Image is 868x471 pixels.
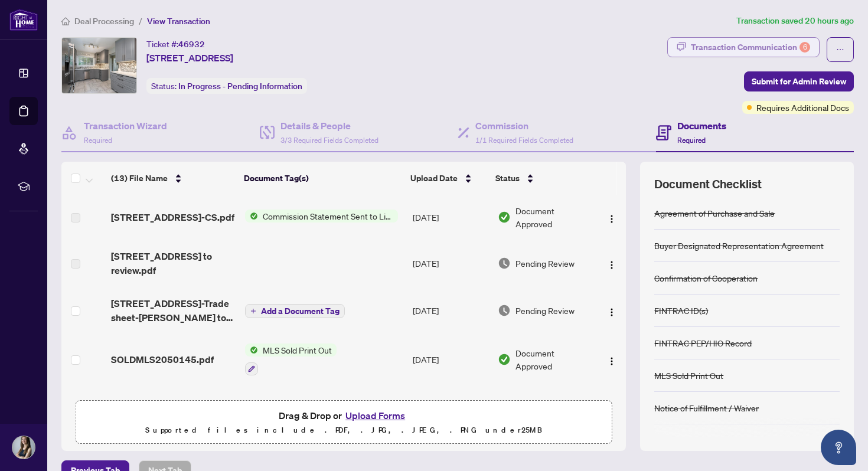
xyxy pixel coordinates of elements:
[408,385,493,436] td: [DATE]
[607,308,616,317] img: Logo
[515,304,575,317] span: Pending Review
[84,119,167,133] h4: Transaction Wizard
[654,304,708,317] div: FINTRAC ID(s)
[280,136,378,145] span: 3/3 Required Fields Completed
[515,257,575,270] span: Pending Review
[677,119,726,133] h4: Documents
[654,207,775,220] div: Agreement of Purchase and Sale
[111,210,234,224] span: [STREET_ADDRESS]-CS.pdf
[342,408,409,423] button: Upload Forms
[258,344,337,356] span: MLS Sold Print Out
[821,430,856,465] button: Open asap
[261,307,340,315] span: Add a Document Tag
[736,14,854,28] article: Transaction saved 20 hours ago
[498,257,511,270] img: Document Status
[106,162,240,195] th: (13) File Name
[677,136,706,145] span: Required
[62,38,136,93] img: IMG-W12236449_1.jpg
[408,240,493,287] td: [DATE]
[245,210,398,223] button: Status IconCommission Statement Sent to Listing Brokerage
[245,344,337,375] button: Status IconMLS Sold Print Out
[250,308,256,314] span: plus
[147,16,210,27] span: View Transaction
[406,162,491,195] th: Upload Date
[691,38,810,57] div: Transaction Communication
[756,101,849,114] span: Requires Additional Docs
[111,249,236,277] span: [STREET_ADDRESS] to review.pdf
[654,176,762,192] span: Document Checklist
[836,45,844,54] span: ellipsis
[607,356,616,366] img: Logo
[111,352,214,367] span: SOLDMLS2050145.pdf
[410,172,458,185] span: Upload Date
[408,195,493,240] td: [DATE]
[84,136,112,145] span: Required
[245,210,258,223] img: Status Icon
[245,344,258,356] img: Status Icon
[498,211,511,224] img: Document Status
[146,37,205,51] div: Ticket #:
[76,401,611,444] span: Drag & Drop orUpload FormsSupported files include .PDF, .JPG, .JPEG, .PNG under25MB
[602,350,621,369] button: Logo
[258,210,398,223] span: Commission Statement Sent to Listing Brokerage
[245,303,345,319] button: Add a Document Tag
[654,239,824,252] div: Buyer Designated Representation Agreement
[111,296,236,325] span: [STREET_ADDRESS]-Trade sheet-[PERSON_NAME] to review.pdf
[280,119,378,133] h4: Details & People
[475,119,573,133] h4: Commission
[83,423,604,437] p: Supported files include .PDF, .JPG, .JPEG, .PNG under 25 MB
[61,17,70,25] span: home
[752,72,846,91] span: Submit for Admin Review
[515,346,592,372] span: Document Approved
[178,81,302,91] span: In Progress - Pending Information
[515,204,592,230] span: Document Approved
[279,408,409,423] span: Drag & Drop or
[602,208,621,227] button: Logo
[800,42,810,53] div: 6
[602,254,621,273] button: Logo
[258,394,372,407] span: Notice of Fulfillment / Waiver
[245,394,258,407] img: Status Icon
[498,353,511,366] img: Document Status
[654,272,758,284] div: Confirmation of Cooperation
[408,334,493,385] td: [DATE]
[74,16,134,27] span: Deal Processing
[654,401,759,414] div: Notice of Fulfillment / Waiver
[475,136,573,145] span: 1/1 Required Fields Completed
[602,301,621,320] button: Logo
[498,304,511,317] img: Document Status
[245,394,372,426] button: Status IconNotice of Fulfillment / Waiver
[491,162,593,195] th: Status
[607,260,616,270] img: Logo
[178,39,205,50] span: 46932
[139,14,142,28] li: /
[654,336,752,349] div: FINTRAC PEP/HIO Record
[239,162,406,195] th: Document Tag(s)
[9,9,38,31] img: logo
[245,304,345,318] button: Add a Document Tag
[12,436,35,459] img: Profile Icon
[607,214,616,224] img: Logo
[111,172,168,185] span: (13) File Name
[495,172,520,185] span: Status
[744,71,854,91] button: Submit for Admin Review
[146,78,307,94] div: Status:
[408,287,493,334] td: [DATE]
[654,369,723,382] div: MLS Sold Print Out
[146,51,233,65] span: [STREET_ADDRESS]
[667,37,820,57] button: Transaction Communication6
